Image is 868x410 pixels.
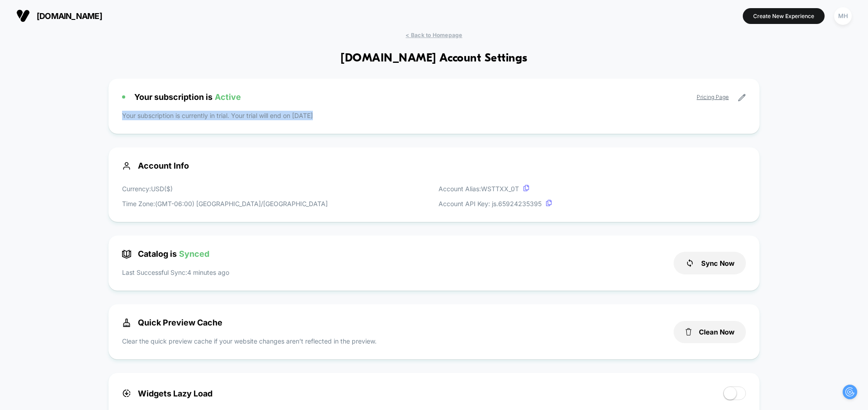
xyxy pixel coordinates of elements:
[674,321,746,343] button: Clean Now
[697,94,729,100] a: Pricing Page
[215,92,241,102] span: Active
[122,336,377,346] p: Clear the quick preview cache if your website changes aren’t reflected in the preview.
[122,184,328,193] p: Currency: USD ( $ )
[122,199,328,208] p: Time Zone: (GMT-06:00) [GEOGRAPHIC_DATA]/[GEOGRAPHIC_DATA]
[179,249,209,259] span: Synced
[406,32,462,38] span: < Back to Homepage
[439,199,552,208] p: Account API Key: js. 65924235395
[122,161,746,170] span: Account Info
[16,9,30,23] img: Visually logo
[340,52,527,65] h1: [DOMAIN_NAME] Account Settings
[122,318,222,327] span: Quick Preview Cache
[37,11,102,21] span: [DOMAIN_NAME]
[122,249,209,259] span: Catalog is
[743,8,825,24] button: Create New Experience
[122,268,229,277] p: Last Successful Sync: 4 minutes ago
[14,9,105,23] button: [DOMAIN_NAME]
[122,111,746,120] p: Your subscription is currently in trial. Your trial will end on [DATE]
[674,252,746,274] button: Sync Now
[831,7,854,25] button: MH
[834,7,852,25] div: MH
[134,92,241,102] span: Your subscription is
[439,184,552,193] p: Account Alias: WSTTXX_0T
[122,389,212,398] span: Widgets Lazy Load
